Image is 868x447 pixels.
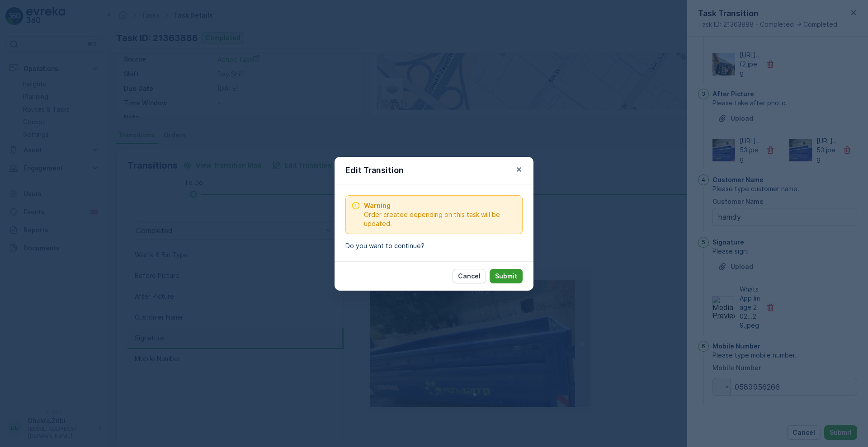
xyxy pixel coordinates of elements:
[345,241,523,250] p: Do you want to continue?
[458,272,481,281] p: Cancel
[364,201,517,210] span: Warning
[345,164,404,177] p: Edit Transition
[490,269,523,283] button: Submit
[364,210,517,228] span: Order created depending on this task will be updated.
[495,272,517,281] p: Submit
[453,269,486,283] button: Cancel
